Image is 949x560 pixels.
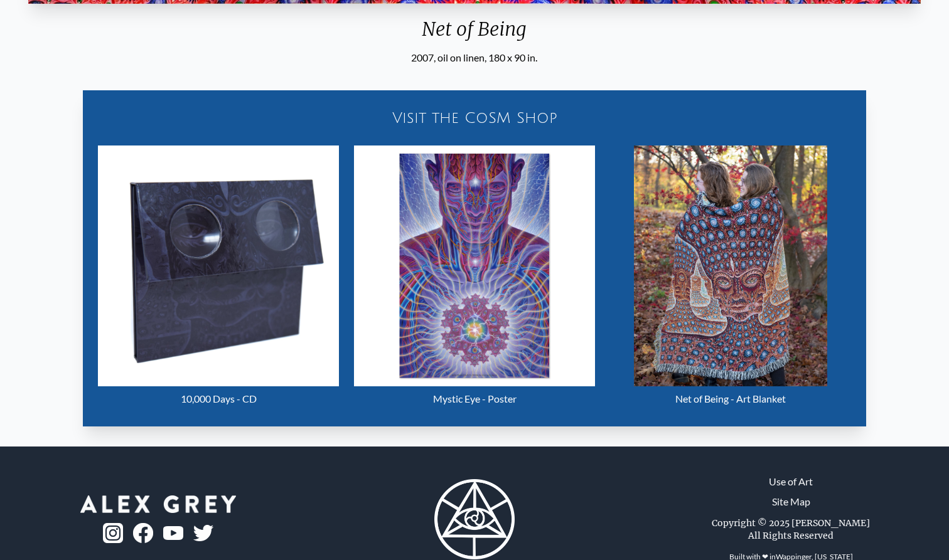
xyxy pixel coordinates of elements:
img: fb-logo.png [133,523,153,543]
a: Use of Art [769,474,813,489]
img: Mystic Eye - Poster [354,145,595,386]
div: 2007, oil on linen, 180 x 90 in. [23,50,926,65]
img: 10,000 Days - CD [98,145,339,386]
img: twitter-logo.png [193,525,213,541]
a: Visit the CoSM Shop [90,98,859,138]
div: 10,000 Days - CD [98,386,339,411]
div: Net of Being - Art Blanket [610,386,851,411]
a: Mystic Eye - Poster [354,145,595,411]
a: Site Map [772,494,810,509]
div: Mystic Eye - Poster [354,386,595,411]
a: 10,000 Days - CD [98,145,339,411]
a: Net of Being - Art Blanket [610,145,851,411]
div: All Rights Reserved [748,529,834,542]
div: Net of Being [23,18,926,50]
img: youtube-logo.png [163,526,183,541]
img: ig-logo.png [103,523,123,543]
img: Net of Being - Art Blanket [634,145,827,386]
div: Copyright © 2025 [PERSON_NAME] [712,517,870,529]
